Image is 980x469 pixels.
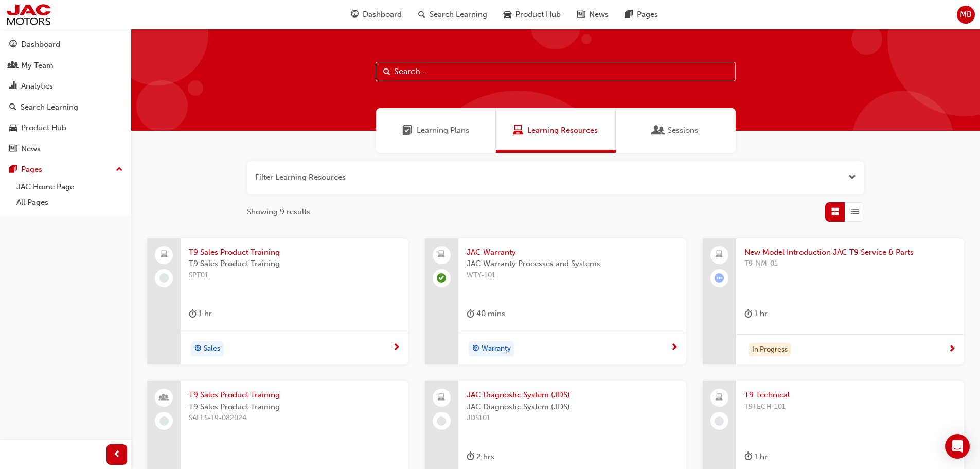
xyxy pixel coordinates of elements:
button: DashboardMy TeamAnalyticsSearch LearningProduct HubNews [4,33,127,160]
div: 1 hr [189,307,212,320]
a: SessionsSessions [616,108,736,153]
span: people-icon [9,61,17,71]
a: Learning ResourcesLearning Resources [496,108,616,153]
a: JAC WarrantyJAC Warranty Processes and SystemsWTY-101duration-icon 40 minstarget-iconWarranty [425,238,686,365]
span: Learning Plans [402,125,413,136]
span: guage-icon [9,40,17,49]
a: search-iconSearch Learning [410,4,495,25]
a: JAC Home Page [12,179,127,195]
span: laptop-icon [716,391,723,405]
div: Pages [21,164,42,176]
img: jac-portal [5,3,52,26]
a: Product Hub [4,118,127,137]
div: 40 mins [467,307,505,320]
span: Showing 9 results [247,206,310,218]
div: 1 hr [744,307,768,320]
button: MB [957,6,975,24]
span: laptop-icon [716,248,723,262]
span: laptop-icon [438,391,445,405]
div: Search Learning [21,101,78,113]
span: pages-icon [625,8,633,21]
a: All Pages [12,195,127,211]
span: pages-icon [9,165,17,175]
a: New Model Introduction JAC T9 Service & PartsT9-NM-01duration-icon 1 hrIn Progress [703,238,964,365]
span: T9 Sales Product Training [189,389,400,401]
a: T9 Sales Product TrainingT9 Sales Product TrainingSPT01duration-icon 1 hrtarget-iconSales [147,238,408,365]
div: Dashboard [21,39,60,50]
span: Learning Plans [417,125,469,136]
span: Pages [637,9,658,21]
a: Learning PlansLearning Plans [376,108,496,153]
span: Sessions [668,125,698,136]
span: T9TECH-101 [744,401,956,413]
div: 2 hrs [467,450,494,463]
a: pages-iconPages [617,4,666,25]
span: chart-icon [9,82,17,91]
span: next-icon [948,345,956,354]
span: T9-NM-01 [744,258,956,270]
div: 1 hr [744,450,768,463]
span: duration-icon [467,450,474,463]
span: Sessions [653,125,664,136]
span: people-icon [161,391,168,405]
span: Grid [831,206,839,218]
span: prev-icon [113,448,121,461]
span: JDS101 [467,412,678,424]
a: news-iconNews [569,4,617,25]
span: next-icon [393,343,400,353]
a: Search Learning [4,98,127,117]
span: News [589,9,609,21]
span: Product Hub [515,9,561,21]
span: Search [383,66,390,78]
span: Learning Resources [527,125,598,136]
span: T9 Sales Product Training [189,258,400,270]
span: duration-icon [189,307,197,320]
span: MB [960,9,972,21]
span: JAC Diagnostic System (JDS) [467,389,678,401]
span: List [851,206,859,218]
a: My Team [4,56,127,75]
span: JAC Warranty Processes and Systems [467,258,678,270]
span: car-icon [504,8,511,21]
span: T9 Sales Product Training [189,247,400,258]
span: up-icon [116,163,123,177]
span: New Model Introduction JAC T9 Service & Parts [744,247,956,258]
div: Product Hub [21,122,66,134]
span: T9 Sales Product Training [189,401,400,413]
span: duration-icon [744,307,752,320]
button: Pages [4,160,127,179]
a: car-iconProduct Hub [495,4,569,25]
span: learningRecordVerb_ATTEMPT-icon [715,273,724,283]
span: car-icon [9,124,17,133]
a: Analytics [4,77,127,96]
span: duration-icon [744,450,752,463]
a: News [4,140,127,159]
span: guage-icon [351,8,359,21]
span: learningRecordVerb_NONE-icon [715,416,724,426]
span: JAC Diagnostic System (JDS) [467,401,678,413]
button: Open the filter [848,171,856,183]
span: news-icon [577,8,585,21]
span: duration-icon [467,307,474,320]
span: WTY-101 [467,270,678,282]
span: laptop-icon [438,248,445,262]
span: Dashboard [363,9,402,21]
span: JAC Warranty [467,247,678,258]
span: next-icon [670,343,678,353]
span: Sales [204,343,220,355]
input: Search... [376,62,736,81]
span: search-icon [9,103,16,112]
div: Open Intercom Messenger [945,434,970,459]
span: target-icon [194,342,202,356]
span: T9 Technical [744,389,956,401]
span: Warranty [482,343,511,355]
div: Analytics [21,80,53,92]
span: learningRecordVerb_NONE-icon [437,416,446,426]
span: learningRecordVerb_COMPLETE-icon [437,273,446,283]
a: Dashboard [4,35,127,54]
div: In Progress [749,343,791,357]
span: learningRecordVerb_NONE-icon [159,416,169,426]
span: SPT01 [189,270,400,282]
